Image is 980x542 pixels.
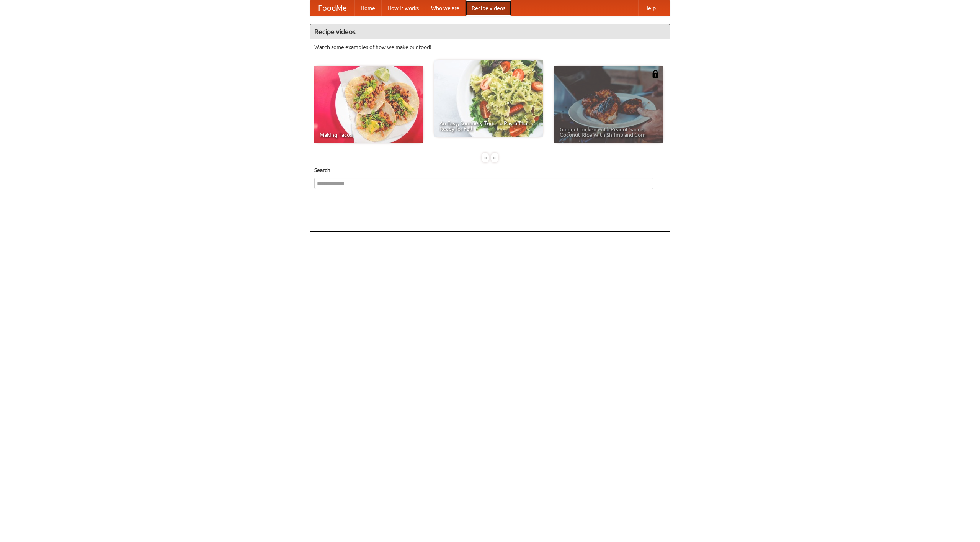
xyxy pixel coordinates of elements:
p: Watch some examples of how we make our food! [314,43,666,51]
a: How it works [381,0,425,16]
a: Who we are [425,0,465,16]
span: An Easy, Summery Tomato Pasta That's Ready for Fall [439,121,537,131]
div: » [491,153,498,162]
a: FoodMe [310,0,354,16]
a: Help [638,0,662,16]
a: Recipe videos [465,0,511,16]
h5: Search [314,166,666,174]
span: Making Tacos [320,132,418,138]
div: « [482,153,489,162]
a: Home [354,0,381,16]
a: An Easy, Summery Tomato Pasta That's Ready for Fall [434,60,543,137]
a: Making Tacos [314,66,423,143]
img: 483408.png [652,70,659,78]
h4: Recipe videos [310,24,670,39]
